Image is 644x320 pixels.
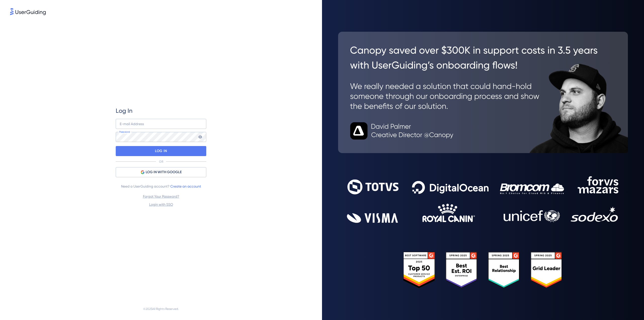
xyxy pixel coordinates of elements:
[403,252,563,288] img: 25303e33045975176eb484905ab012ff.svg
[170,184,201,188] a: Create an account
[159,160,163,164] p: OR
[347,176,619,223] img: 9302ce2ac39453076f5bc0f2f2ca889b.svg
[121,183,201,189] span: Need a UserGuiding account?
[143,306,179,312] span: © 2025 All Rights Reserved.
[146,169,182,175] span: LOG IN WITH GOOGLE
[143,194,179,198] a: Forgot Your Password?
[155,147,167,155] p: LOG IN
[116,107,133,115] span: Log In
[116,119,206,129] input: example@company.com
[10,8,46,15] img: 8faab4ba6bc7696a72372aa768b0286c.svg
[338,32,628,153] img: 26c0aa7c25a843aed4baddd2b5e0fa68.svg
[149,202,173,206] a: Login with SSO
